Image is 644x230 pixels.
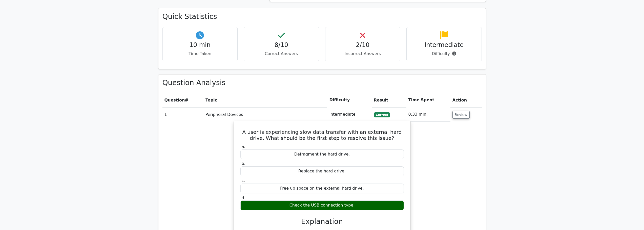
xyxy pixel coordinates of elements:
th: Difficulty [327,93,372,107]
button: Review [452,111,470,119]
h5: A user is experiencing slow data transfer with an external hard drive. What should be the first s... [240,129,404,141]
span: b. [242,161,245,166]
td: Peripheral Devices [203,107,327,122]
td: 1 [162,107,203,122]
h4: 10 min [167,41,234,49]
td: Intermediate [327,107,372,122]
th: Action [450,93,482,107]
span: c. [242,178,245,183]
th: Time Spent [406,93,450,107]
p: Difficulty [411,51,477,57]
span: Question [164,98,185,103]
h4: 2/10 [329,41,396,49]
div: Free up space on the external hard drive. [240,184,404,193]
span: Correct [374,112,390,117]
div: Defragment the hard drive. [240,149,404,159]
span: d. [242,195,245,200]
h3: Question Analysis [162,79,482,87]
td: 0:33 min. [406,107,450,122]
th: Topic [203,93,327,107]
th: # [162,93,203,107]
p: Time Taken [167,51,234,57]
h3: Explanation [243,217,401,226]
h4: Intermediate [411,41,477,49]
p: Correct Answers [248,51,315,57]
h3: Quick Statistics [162,12,482,21]
p: Incorrect Answers [329,51,396,57]
div: Replace the hard drive. [240,166,404,176]
h4: 8/10 [248,41,315,49]
div: Check the USB connection type. [240,200,404,210]
span: a. [242,144,245,149]
th: Result [372,93,406,107]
